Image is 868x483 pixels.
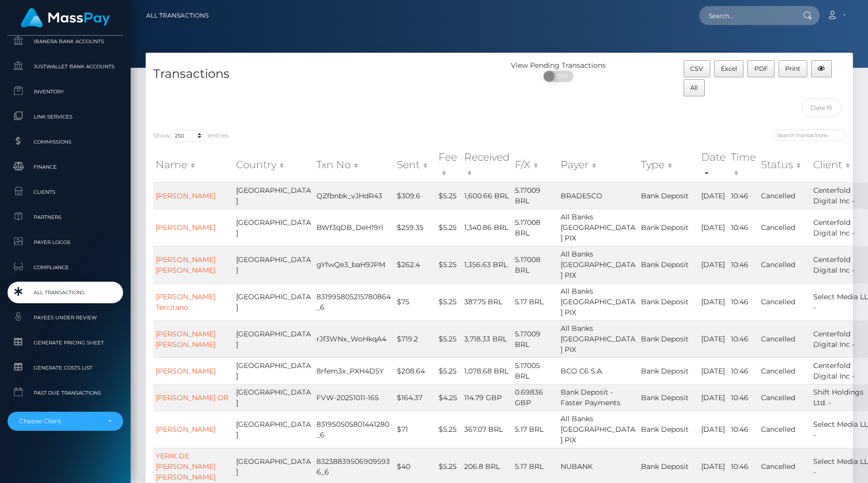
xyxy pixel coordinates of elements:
[561,191,602,200] span: BRADESCO
[728,283,758,320] td: 10:46
[12,262,119,273] span: Compliance
[462,209,512,246] td: 1,340.86 BRL
[436,246,462,283] td: $5.25
[462,283,512,320] td: 387.75 BRL
[8,206,123,228] a: Partners
[394,384,436,411] td: $164.37
[561,287,635,317] span: All Banks [GEOGRAPHIC_DATA] PIX
[638,320,699,357] td: Bank Deposit
[758,182,811,209] td: Cancelled
[561,212,635,243] span: All Banks [GEOGRAPHIC_DATA] PIX
[758,384,811,411] td: Cancelled
[234,384,314,411] td: [GEOGRAPHIC_DATA]
[638,182,699,209] td: Bank Deposit
[684,60,710,77] button: CSV
[699,182,728,209] td: [DATE]
[12,287,119,298] span: All Transactions
[394,283,436,320] td: $75
[558,147,638,183] th: Payer: activate to sort column ascending
[728,182,758,209] td: 10:46
[314,147,394,183] th: Txn No: activate to sort column ascending
[436,147,462,183] th: Fee: activate to sort column ascending
[758,147,811,183] th: Status: activate to sort column ascending
[436,209,462,246] td: $5.25
[561,388,620,407] span: Bank Deposit - Faster Payments
[394,209,436,246] td: $259.35
[728,357,758,384] td: 10:46
[8,106,123,128] a: Link Services
[156,223,215,232] a: [PERSON_NAME]
[156,393,229,402] a: [PERSON_NAME] OR
[156,367,215,376] a: [PERSON_NAME]
[394,147,436,183] th: Sent: activate to sort column ascending
[12,86,119,97] span: Inventory
[156,329,215,349] a: [PERSON_NAME] [PERSON_NAME]
[314,384,394,411] td: FVW-20251011-165
[462,357,512,384] td: 1,078.68 BRL
[314,320,394,357] td: rJf3WNx_WoHkqA4
[8,31,123,52] a: Ibanera Bank Accounts
[758,411,811,448] td: Cancelled
[638,209,699,246] td: Bank Deposit
[512,357,558,384] td: 5.17005 BRL
[561,250,635,280] span: All Banks [GEOGRAPHIC_DATA] PIX
[499,60,617,71] div: View Pending Transactions
[512,283,558,320] td: 5.17 BRL
[436,182,462,209] td: $5.25
[12,362,119,374] span: Generate Costs List
[462,411,512,448] td: 367.07 BRL
[12,337,119,348] span: Generate Pricing Sheet
[8,56,123,77] a: JustWallet Bank Accounts
[758,357,811,384] td: Cancelled
[638,357,699,384] td: Bank Deposit
[638,283,699,320] td: Bank Deposit
[758,283,811,320] td: Cancelled
[314,357,394,384] td: 8rfem3x_PXH4D5Y
[153,130,229,142] label: Show entries
[699,147,728,183] th: Date: activate to sort column ascending
[728,384,758,411] td: 10:46
[728,246,758,283] td: 10:46
[512,209,558,246] td: 5.17008 BRL
[561,414,635,444] span: All Banks [GEOGRAPHIC_DATA] PIX
[728,411,758,448] td: 10:46
[462,320,512,357] td: 3,718.33 BRL
[12,312,119,323] span: Payees under Review
[561,462,593,471] span: NUBANK
[779,60,807,77] button: Print
[436,320,462,357] td: $5.25
[549,71,574,82] span: OFF
[170,130,208,142] select: Showentries
[561,324,635,354] span: All Banks [GEOGRAPHIC_DATA] PIX
[684,79,705,96] button: All
[394,320,436,357] td: $719.2
[638,246,699,283] td: Bank Deposit
[728,209,758,246] td: 10:46
[156,255,215,275] a: [PERSON_NAME] [PERSON_NAME]
[638,384,699,411] td: Bank Deposit
[801,98,842,117] input: Date filter
[234,209,314,246] td: [GEOGRAPHIC_DATA]
[8,156,123,178] a: Finance
[512,411,558,448] td: 5.17 BRL
[561,367,603,376] span: BCO C6 S.A.
[728,320,758,357] td: 10:46
[8,412,123,431] button: Choose Client
[754,65,768,72] span: PDF
[758,209,811,246] td: Cancelled
[811,60,832,77] button: Column visibility
[436,283,462,320] td: $5.25
[12,161,119,173] span: Finance
[12,136,119,148] span: Commissions
[156,292,215,312] a: [PERSON_NAME] Tercitano
[512,246,558,283] td: 5.17008 BRL
[12,236,119,248] span: Payer Logos
[758,320,811,357] td: Cancelled
[8,332,123,353] a: Generate Pricing Sheet
[12,211,119,223] span: Partners
[234,411,314,448] td: [GEOGRAPHIC_DATA]
[699,411,728,448] td: [DATE]
[314,209,394,246] td: BWf3qDB_DeH19rl
[12,111,119,123] span: Link Services
[699,384,728,411] td: [DATE]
